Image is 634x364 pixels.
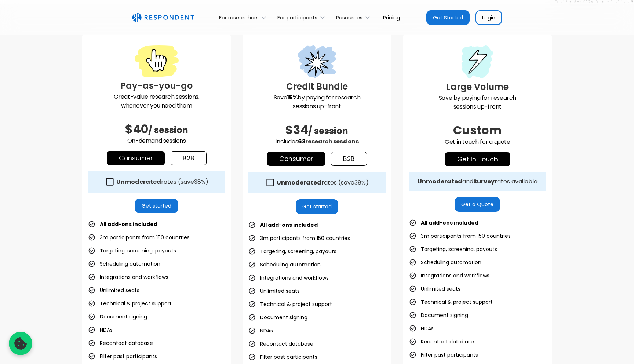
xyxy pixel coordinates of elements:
[473,177,495,186] strong: Survey
[409,80,546,94] h3: Large Volume
[285,121,308,138] span: $34
[409,138,546,146] p: Get in touch for a quote
[409,336,474,347] li: Recontact database
[88,298,172,309] li: Technical & project support
[409,297,493,307] li: Technical & project support
[305,137,358,146] span: research sessions
[445,152,510,166] a: get in touch
[248,273,329,283] li: Integrations and workflows
[132,13,194,22] img: Untitled UI logotext
[88,351,157,361] li: Filter past participants
[332,9,377,26] div: Resources
[107,151,165,165] a: Consumer
[88,245,176,256] li: Targeting, screening, payouts
[88,92,225,110] p: Great-value research sessions, whenever you need them
[116,178,161,186] strong: Unmoderated
[277,178,321,187] strong: Unmoderated
[171,151,207,165] a: b2b
[88,232,190,243] li: 3m participants from 150 countries
[248,286,300,296] li: Unlimited seats
[331,152,367,166] a: b2b
[409,270,489,281] li: Integrations and workflows
[377,9,406,26] a: Pricing
[354,178,366,187] span: 38%
[421,219,478,226] strong: All add-ons included
[88,136,225,145] p: On-demand sessions
[248,246,336,256] li: Targeting, screening, payouts
[453,122,502,138] span: Custom
[267,152,325,166] a: Consumer
[418,178,538,185] div: and rates available
[409,350,478,360] li: Filter past participants
[116,178,208,186] div: rates (save )
[248,352,317,362] li: Filter past participants
[88,259,160,269] li: Scheduling automation
[248,312,307,323] li: Document signing
[148,124,188,136] span: / session
[409,231,511,241] li: 3m participants from 150 countries
[336,14,362,21] div: Resources
[287,93,298,102] strong: 15%
[194,178,205,186] span: 38%
[248,233,350,243] li: 3m participants from 150 countries
[273,9,332,26] div: For participants
[260,221,318,229] strong: All add-ons included
[88,325,113,335] li: NDAs
[248,93,385,111] p: Save by paying for research sessions up-front
[88,312,147,322] li: Document signing
[248,80,385,93] h3: Credit Bundle
[475,10,502,25] a: Login
[298,137,305,146] span: 63
[219,14,259,21] div: For researchers
[248,339,313,349] li: Recontact database
[409,310,468,320] li: Document signing
[409,94,546,111] p: Save by paying for research sessions up-front
[455,197,500,212] a: Get a Quote
[248,259,321,270] li: Scheduling automation
[88,285,139,295] li: Unlimited seats
[426,10,470,25] a: Get Started
[248,137,385,146] p: Includes
[88,79,225,92] h3: Pay-as-you-go
[248,325,273,336] li: NDAs
[409,244,497,254] li: Targeting, screening, payouts
[100,221,157,228] strong: All add-ons included
[418,177,462,186] strong: Unmoderated
[409,284,460,294] li: Unlimited seats
[132,13,194,22] a: home
[88,338,153,348] li: Recontact database
[296,199,339,214] a: Get started
[135,199,178,213] a: Get started
[215,9,273,26] div: For researchers
[409,323,434,334] li: NDAs
[277,14,317,21] div: For participants
[125,121,148,137] span: $40
[248,299,332,309] li: Technical & project support
[409,257,481,267] li: Scheduling automation
[308,125,348,137] span: / session
[277,179,369,186] div: rates (save )
[88,272,168,282] li: Integrations and workflows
